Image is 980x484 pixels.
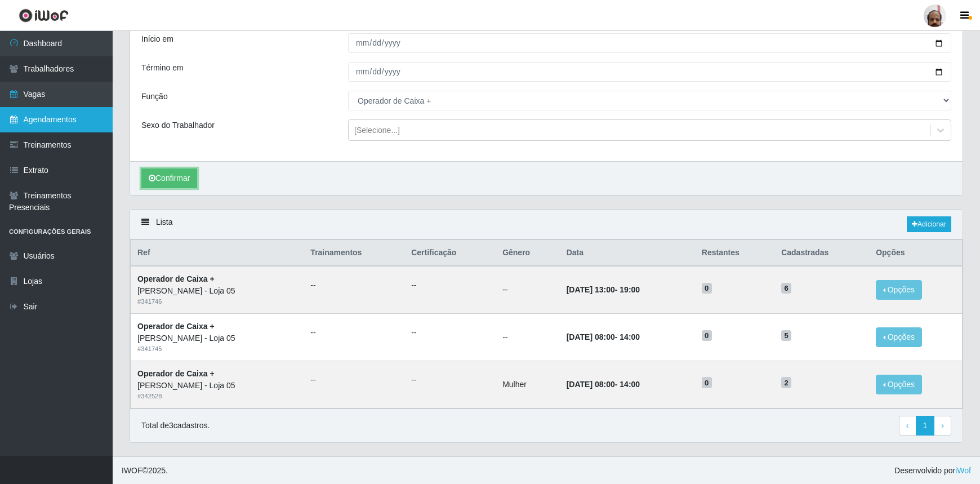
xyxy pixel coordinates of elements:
img: CoreUI Logo [19,8,69,23]
p: Total de 3 cadastros. [141,420,210,432]
label: Função [141,91,168,103]
button: Opções [876,375,922,394]
strong: - [567,380,640,389]
span: 6 [781,283,791,294]
time: [DATE] 08:00 [567,380,615,389]
div: # 341745 [137,344,297,354]
label: Sexo do Trabalhador [141,119,215,131]
input: 00/00/0000 [348,33,951,53]
span: › [941,421,944,430]
a: 1 [916,416,935,436]
strong: - [567,285,640,294]
a: Adicionar [907,216,951,232]
th: Trainamentos [304,240,404,267]
span: 0 [702,283,712,294]
div: [PERSON_NAME] - Loja 05 [137,380,297,392]
td: Mulher [496,361,560,408]
span: 0 [702,377,712,388]
time: 14:00 [620,332,640,341]
label: Término em [141,62,184,74]
time: 19:00 [620,285,640,294]
a: Previous [899,416,916,436]
a: Next [934,416,951,436]
button: Opções [876,327,922,347]
th: Certificação [404,240,496,267]
nav: pagination [899,416,951,436]
div: [PERSON_NAME] - Loja 05 [137,285,297,297]
th: Data [560,240,695,267]
ul: -- [411,279,489,291]
th: Cadastradas [774,240,869,267]
strong: Operador de Caixa + [137,274,215,283]
td: -- [496,314,560,361]
span: Desenvolvido por [894,465,971,477]
ul: -- [310,327,398,339]
span: 2 [781,377,791,388]
strong: - [567,332,640,341]
ul: -- [310,279,398,291]
span: IWOF [122,466,142,475]
time: [DATE] 08:00 [567,332,615,341]
ul: -- [411,374,489,386]
span: 5 [781,330,791,341]
div: [Selecione...] [354,125,400,136]
time: [DATE] 13:00 [567,285,615,294]
button: Opções [876,280,922,300]
td: -- [496,266,560,313]
th: Opções [869,240,962,267]
time: 14:00 [620,380,640,389]
span: 0 [702,330,712,341]
div: # 342528 [137,392,297,401]
ul: -- [411,327,489,339]
a: iWof [955,466,971,475]
strong: Operador de Caixa + [137,369,215,378]
label: Início em [141,33,173,45]
th: Gênero [496,240,560,267]
div: Lista [130,210,963,239]
ul: -- [310,374,398,386]
strong: Operador de Caixa + [137,322,215,331]
span: © 2025 . [122,465,168,477]
span: ‹ [906,421,909,430]
div: # 341746 [137,297,297,307]
input: 00/00/0000 [348,62,951,82]
div: [PERSON_NAME] - Loja 05 [137,332,297,344]
button: Confirmar [141,168,197,188]
th: Ref [131,240,304,267]
th: Restantes [695,240,774,267]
